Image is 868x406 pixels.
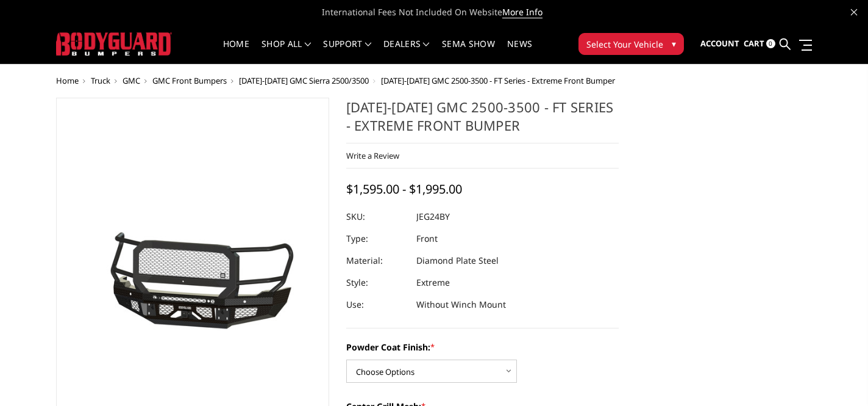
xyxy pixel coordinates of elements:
[346,341,619,353] label: Powder Coat Finish:
[416,294,506,316] dd: Without Winch Mount
[381,75,615,86] span: [DATE]-[DATE] GMC 2500-3500 - FT Series - Extreme Front Bumper
[507,40,532,63] a: News
[56,32,172,55] img: BODYGUARD BUMPERS
[766,39,775,48] span: 0
[56,75,79,86] a: Home
[60,219,325,343] img: 2024-2025 GMC 2500-3500 - FT Series - Extreme Front Bumper
[346,98,619,143] h1: [DATE]-[DATE] GMC 2500-3500 - FT Series - Extreme Front Bumper
[416,228,438,250] dd: Front
[700,38,739,49] span: Account
[91,75,110,86] a: Truck
[672,37,676,50] span: ▾
[261,40,311,63] a: shop all
[346,181,462,197] span: $1,595.00 - $1,995.00
[383,40,430,63] a: Dealers
[744,27,775,60] a: Cart 0
[416,206,450,228] dd: JEG24BY
[239,75,369,86] a: [DATE]-[DATE] GMC Sierra 2500/3500
[586,38,663,51] span: Select Your Vehicle
[442,40,495,63] a: SEMA Show
[346,250,407,272] dt: Material:
[346,272,407,294] dt: Style:
[700,27,739,60] a: Account
[578,33,684,55] button: Select Your Vehicle
[416,250,499,272] dd: Diamond Plate Steel
[223,40,249,63] a: Home
[416,272,450,294] dd: Extreme
[323,40,371,63] a: Support
[346,206,407,228] dt: SKU:
[346,294,407,316] dt: Use:
[346,150,399,161] a: Write a Review
[123,75,140,86] a: GMC
[744,38,764,49] span: Cart
[152,75,227,86] a: GMC Front Bumpers
[346,228,407,250] dt: Type:
[502,6,542,18] a: More Info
